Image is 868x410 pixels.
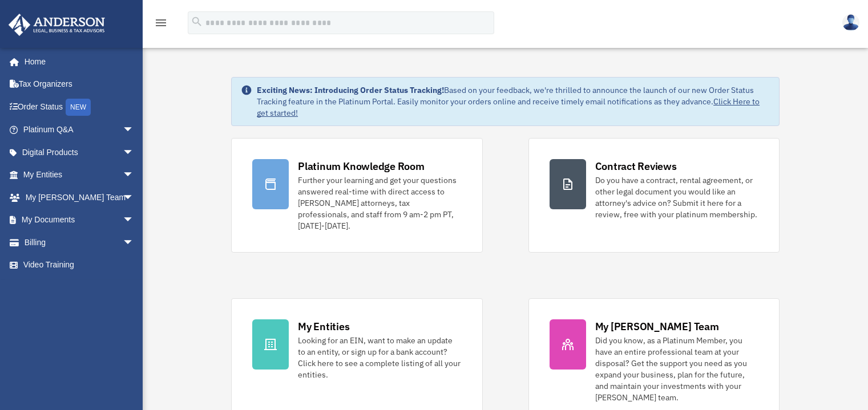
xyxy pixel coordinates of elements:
a: Platinum Q&Aarrow_drop_down [8,119,151,141]
span: arrow_drop_down [123,231,146,254]
span: arrow_drop_down [123,119,146,142]
a: Order StatusNEW [8,95,151,119]
a: Platinum Knowledge Room Further your learning and get your questions answered real-time with dire... [231,138,482,253]
div: Contract Reviews [595,159,677,173]
a: Tax Organizers [8,73,151,96]
a: Video Training [8,254,151,277]
a: Digital Productsarrow_drop_down [8,141,151,164]
span: arrow_drop_down [123,209,146,232]
div: Based on your feedback, we're thrilled to announce the launch of our new Order Status Tracking fe... [257,84,770,119]
img: User Pic [842,14,859,31]
a: Click Here to get started! [257,96,760,118]
span: arrow_drop_down [123,164,146,187]
a: My Entitiesarrow_drop_down [8,164,151,186]
span: arrow_drop_down [123,141,146,164]
div: My Entities [298,319,349,334]
div: Platinum Knowledge Room [298,159,425,173]
div: My [PERSON_NAME] Team [595,319,719,334]
a: Contract Reviews Do you have a contract, rental agreement, or other legal document you would like... [528,138,780,253]
i: search [191,15,203,28]
div: Do you have a contract, rental agreement, or other legal document you would like an attorney's ad... [595,174,758,220]
div: NEW [66,99,91,116]
img: Anderson Advisors Platinum Portal [5,14,108,36]
i: menu [154,16,168,30]
span: arrow_drop_down [123,186,146,209]
a: My Documentsarrow_drop_down [8,209,151,232]
a: Billingarrow_drop_down [8,231,151,254]
div: Further your learning and get your questions answered real-time with direct access to [PERSON_NAM... [298,174,461,232]
a: Home [8,50,146,73]
strong: Exciting News: Introducing Order Status Tracking! [257,85,444,95]
div: Looking for an EIN, want to make an update to an entity, or sign up for a bank account? Click her... [298,335,461,380]
a: menu [154,20,168,30]
a: My [PERSON_NAME] Teamarrow_drop_down [8,186,151,209]
div: Did you know, as a Platinum Member, you have an entire professional team at your disposal? Get th... [595,335,758,403]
